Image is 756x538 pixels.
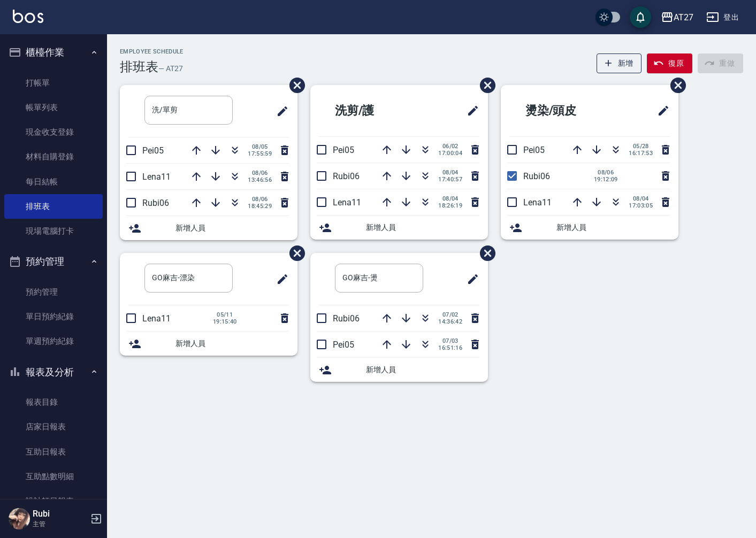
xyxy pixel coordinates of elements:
span: 16:17:53 [629,150,653,157]
img: Logo [13,10,43,23]
span: 14:36:42 [438,318,462,325]
span: 刪除班表 [472,237,497,269]
span: 19:15:40 [213,318,237,325]
button: 復原 [647,53,692,73]
span: 06/02 [438,143,462,150]
a: 互助日報表 [4,440,103,464]
span: 修改班表的標題 [460,266,479,292]
span: 08/04 [629,195,653,202]
a: 設計師日報表 [4,489,103,513]
span: 新增人員 [366,364,479,375]
a: 排班表 [4,194,103,219]
button: save [630,6,651,28]
span: 新增人員 [366,222,479,233]
h6: — AT27 [158,63,183,74]
span: 刪除班表 [472,70,497,101]
p: 主管 [33,519,87,529]
h2: 燙染/頭皮 [509,91,621,130]
button: 新增 [597,53,642,73]
a: 單週預約紀錄 [4,329,103,353]
input: 排版標題 [144,264,233,293]
span: 17:55:59 [248,150,272,157]
a: 單日預約紀錄 [4,304,103,329]
button: 登出 [702,7,743,27]
span: 17:03:05 [629,202,653,209]
span: 19:12:09 [594,176,618,183]
span: Pei05 [333,340,354,350]
button: 預約管理 [4,248,103,275]
span: 18:45:29 [248,203,272,210]
span: Rubi06 [142,198,169,208]
span: 修改班表的標題 [270,98,289,124]
div: 新增人員 [310,216,488,240]
span: 13:46:56 [248,176,272,183]
div: 新增人員 [120,332,297,356]
span: 18:26:19 [438,202,462,209]
input: 排版標題 [335,264,423,293]
button: 報表及分析 [4,358,103,386]
h3: 排班表 [120,59,158,74]
span: 07/02 [438,311,462,318]
a: 打帳單 [4,71,103,95]
div: 新增人員 [120,216,297,240]
a: 每日結帳 [4,170,103,194]
span: 新增人員 [175,338,289,349]
span: Lena11 [333,197,361,207]
span: Lena11 [142,172,171,182]
a: 店家日報表 [4,414,103,439]
a: 現金收支登錄 [4,120,103,144]
a: 預約管理 [4,280,103,304]
span: 刪除班表 [662,70,688,101]
img: Person [9,508,30,529]
span: 08/06 [248,196,272,203]
a: 報表目錄 [4,390,103,414]
span: Pei05 [333,145,354,155]
span: 05/28 [629,143,653,150]
span: Rubi06 [333,313,360,324]
span: 修改班表的標題 [460,98,479,124]
span: 08/04 [438,195,462,202]
span: 刪除班表 [281,237,307,269]
span: Pei05 [142,145,164,156]
span: 17:40:57 [438,176,462,183]
a: 帳單列表 [4,95,103,120]
div: 新增人員 [310,358,488,382]
a: 現場電腦打卡 [4,219,103,243]
input: 排版標題 [144,96,233,125]
span: Lena11 [523,197,552,207]
span: 新增人員 [175,222,289,234]
span: 修改班表的標題 [270,266,289,292]
a: 材料自購登錄 [4,144,103,169]
span: 刪除班表 [281,70,307,101]
span: 08/06 [594,169,618,176]
h2: Employee Schedule [120,48,184,55]
span: 05/11 [213,311,237,318]
span: 16:51:16 [438,344,462,351]
div: AT27 [674,11,693,24]
span: 17:00:04 [438,150,462,157]
span: Rubi06 [523,171,550,181]
a: 互助點數明細 [4,464,103,489]
button: AT27 [656,6,698,28]
span: Rubi06 [333,171,360,181]
span: 新增人員 [556,222,670,233]
button: 櫃檯作業 [4,39,103,66]
h5: Rubi [33,509,87,519]
span: 修改班表的標題 [651,98,670,124]
span: 07/03 [438,337,462,344]
span: 08/05 [248,143,272,150]
span: Lena11 [142,313,171,324]
h2: 洗剪/護 [319,91,425,130]
span: 08/04 [438,169,462,176]
span: Pei05 [523,145,545,155]
span: 08/06 [248,170,272,176]
div: 新增人員 [501,216,678,240]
